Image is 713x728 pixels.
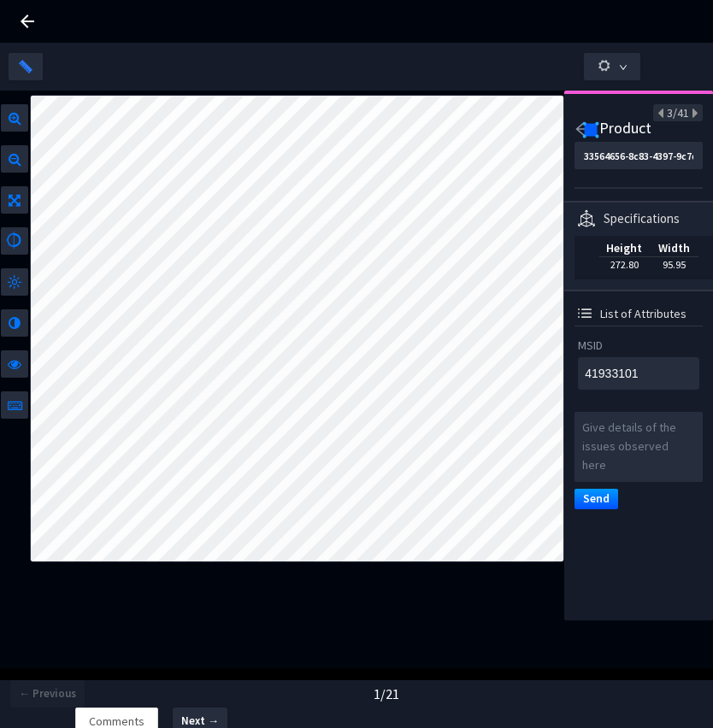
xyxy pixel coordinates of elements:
[578,337,699,354] div: MSID
[619,63,628,72] span: down
[575,121,590,137] span: arrow-left
[578,357,699,390] textarea: 41933101
[649,239,698,257] div: Width
[584,53,640,80] button: down
[599,239,649,257] div: Height
[582,121,599,138] img: Annotation Icon
[662,257,686,272] div: 95.95
[596,121,655,142] div: Product
[604,209,680,227] div: Specifications
[374,684,399,704] div: 1 / 21
[667,105,689,120] span: 3/41
[578,308,592,318] img: svg+xml;base64,PD94bWwgdmVyc2lvbj0iMS4wIiBlbmNvZGluZz0iVVRGLTgiPz4KPHN2ZyB3aWR0aD0iMTZweCIgaGVpZ2...
[578,209,595,227] img: specification
[610,257,639,272] div: 272.80
[600,305,686,322] span: List of Attributes
[575,489,618,509] button: Send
